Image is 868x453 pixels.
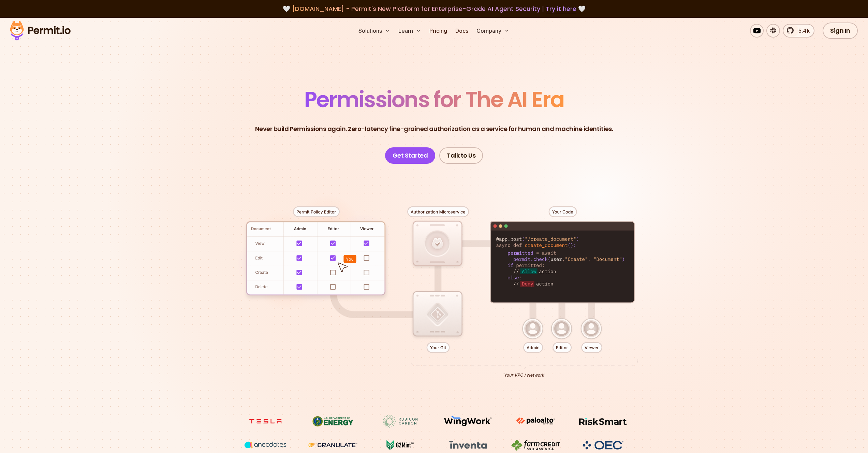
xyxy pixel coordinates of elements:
a: Talk to Us [439,147,483,164]
img: paloalto [510,415,561,427]
img: tesla [240,415,291,428]
a: Try it here [546,4,576,13]
div: 🤍 🤍 [16,4,852,14]
img: Risksmart [577,415,629,428]
button: Solutions [356,24,393,38]
a: Docs [453,24,471,38]
img: G2mint [375,439,426,452]
span: Permissions for The AI Era [304,84,564,115]
p: Never build Permissions again. Zero-latency fine-grained authorization as a service for human and... [255,124,613,134]
a: Sign In [823,23,858,39]
img: US department of energy [307,415,358,428]
img: Permit logo [7,19,74,42]
button: Company [474,24,512,38]
img: OEC [581,440,625,451]
a: Pricing [427,24,450,38]
img: Granulate [307,439,358,452]
a: 5.4k [783,24,814,38]
img: vega [240,439,291,451]
img: Farm Credit [510,439,561,452]
button: Learn [396,24,424,38]
img: inventa [442,439,494,451]
span: [DOMAIN_NAME] - Permit's New Platform for Enterprise-Grade AI Agent Security | [292,4,576,13]
a: Get Started [385,147,436,164]
img: Wingwork [442,415,494,428]
img: Rubicon [375,415,426,428]
span: 5.4k [794,27,810,35]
